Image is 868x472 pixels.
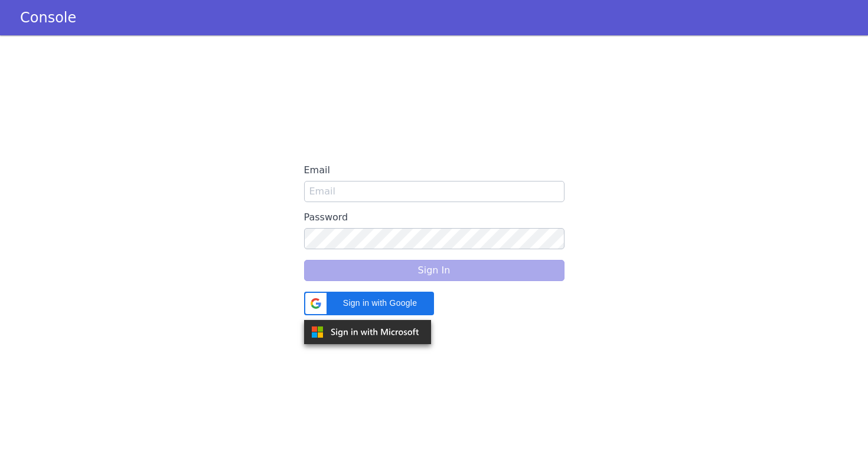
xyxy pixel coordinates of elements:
[304,207,564,228] label: Password
[6,9,90,26] a: Console
[304,181,564,202] input: Email
[304,320,431,344] img: azure.svg
[304,292,434,315] div: Sign in with Google
[304,160,564,181] label: Email
[334,297,427,309] span: Sign in with Google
